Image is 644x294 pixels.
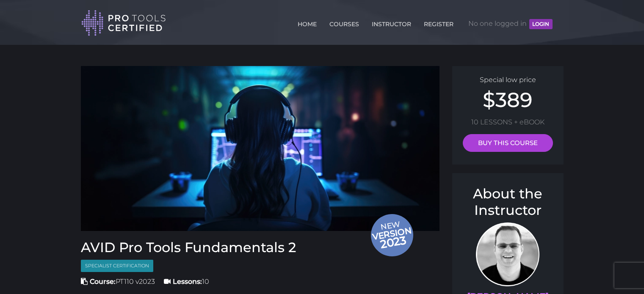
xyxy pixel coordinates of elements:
[480,76,536,84] span: Special low price
[90,278,116,286] strong: Course:
[529,19,552,29] button: LOGIN
[81,9,166,37] img: Pro Tools Certified Logo
[476,223,539,286] img: Prof. Scott
[164,278,209,286] span: 10
[463,134,553,152] a: BUY THIS COURSE
[461,90,555,110] h2: $389
[422,16,456,29] a: REGISTER
[81,260,153,272] span: Specialist Certification
[468,11,552,36] span: No one logged in
[370,219,415,252] span: New
[461,117,555,128] p: 10 LESSONS + eBOOK
[81,278,155,286] span: PT110 v2023
[81,239,440,256] h3: AVID Pro Tools Fundamentals 2
[327,16,361,29] a: COURSES
[296,16,319,29] a: HOME
[81,66,440,231] img: Fundamentals 2 Course
[461,186,555,218] h3: About the Instructor
[370,16,413,29] a: INSTRUCTOR
[371,232,415,253] span: 2023
[370,228,413,239] span: version
[173,278,202,286] strong: Lessons:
